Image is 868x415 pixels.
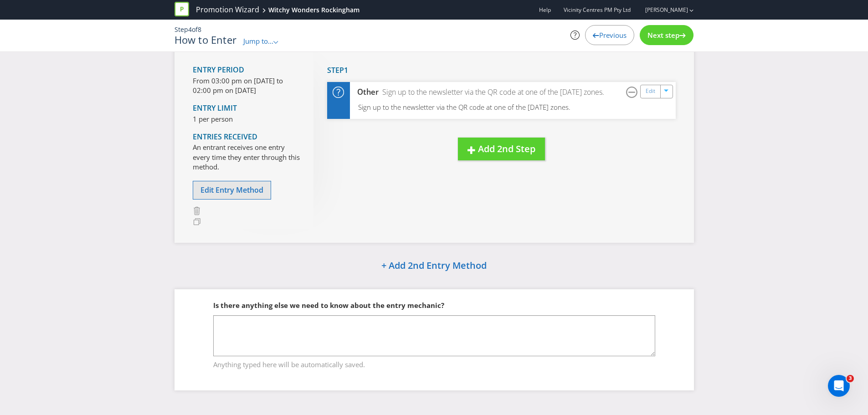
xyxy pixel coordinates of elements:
[268,5,360,15] div: Witchy Wonders Rockingham
[327,65,344,75] span: Step
[636,6,688,14] a: [PERSON_NAME]
[198,25,201,34] span: 8
[458,138,545,161] button: Add 2nd Step
[213,301,444,310] span: Is there anything else we need to know about the entry mechanic?
[350,87,379,97] div: Other
[358,102,570,112] span: Sign up to the newsletter via the QR code at one of the [DATE] zones.
[193,181,271,200] button: Edit Entry Method
[196,5,259,15] a: Promotion Wizard
[175,34,237,45] h1: How to Enter
[188,25,192,34] span: 4
[193,76,300,96] p: From 03:00 pm on [DATE] to 02:00 pm on [DATE]
[478,143,535,155] span: Add 2nd Step
[381,259,487,272] span: + Add 2nd Entry Method
[344,65,348,75] span: 1
[193,133,300,141] h4: Entries Received
[647,31,679,40] span: Next step
[599,31,627,40] span: Previous
[192,25,198,34] span: of
[358,256,510,276] button: + Add 2nd Entry Method
[828,375,850,397] iframe: Intercom live chat
[243,36,273,46] span: Jump to...
[379,87,604,97] div: Sign up to the newsletter via the QR code at one of the [DATE] zones.
[175,25,188,34] span: Step
[213,357,655,370] span: Anything typed here will be automatically saved.
[193,143,300,172] p: An entrant receives one entry every time they enter through this method.
[193,103,237,113] span: Entry Limit
[564,6,631,14] span: Vicinity Centres PM Pty Ltd
[847,375,854,382] span: 3
[193,114,300,124] p: 1 per person
[539,6,551,14] a: Help
[200,185,263,195] span: Edit Entry Method
[646,86,655,97] a: Edit
[193,65,244,75] span: Entry Period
